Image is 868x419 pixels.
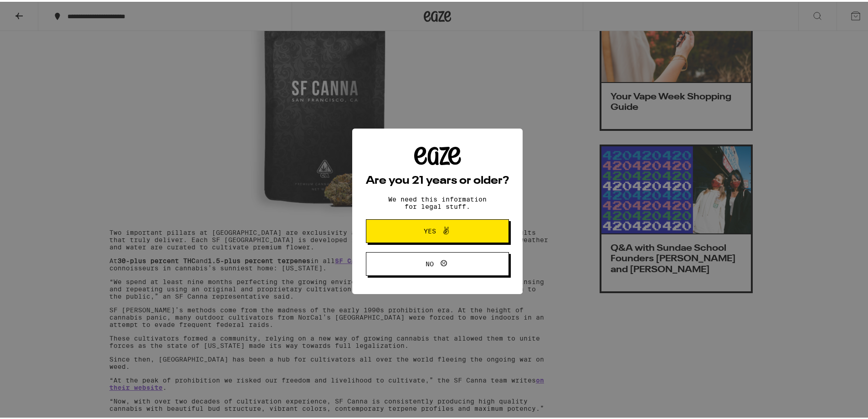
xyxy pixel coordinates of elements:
span: Hi. Need any help? [5,6,66,14]
h2: Are you 21 years or older? [366,174,509,185]
span: Yes [424,226,436,233]
p: We need this information for legal stuff. [380,194,494,208]
span: No [426,259,434,265]
button: No [366,250,509,274]
button: Yes [366,217,509,241]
